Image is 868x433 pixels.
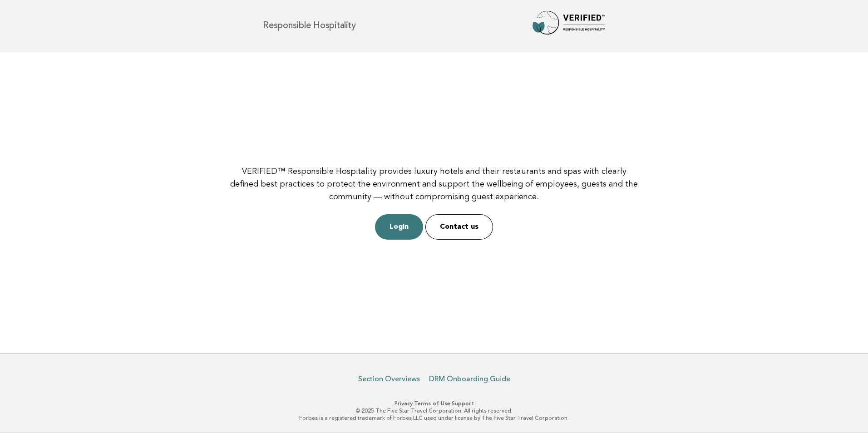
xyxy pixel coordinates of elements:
a: Login [375,214,423,240]
a: Support [452,400,474,407]
a: Privacy [395,400,413,407]
a: Section Overviews [358,374,420,384]
p: © 2025 The Five Star Travel Corporation. All rights reserved. [156,407,712,414]
a: DRM Onboarding Guide [429,374,510,384]
p: Forbes is a registered trademark of Forbes LLC used under license by The Five Star Travel Corpora... [156,414,712,422]
p: VERIFIED™ Responsible Hospitality provides luxury hotels and their restaurants and spas with clea... [228,165,640,203]
a: Contact us [425,214,493,240]
img: Forbes Travel Guide [533,11,605,40]
h1: Responsible Hospitality [263,21,355,30]
p: · · [156,400,712,407]
a: Terms of Use [414,400,450,407]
